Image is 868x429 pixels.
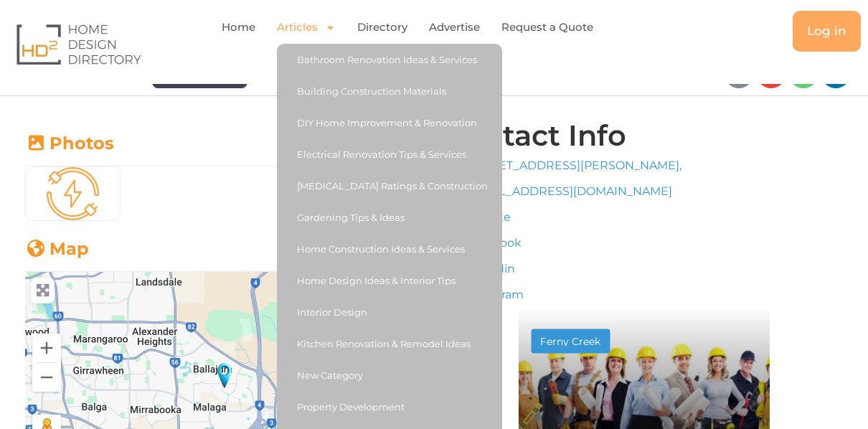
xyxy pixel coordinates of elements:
[277,265,502,296] a: Home Design Ideas & Interior Tips
[32,363,61,392] button: Zoom out
[445,121,626,150] h4: Contact Info
[277,233,502,265] a: Home Construction Ideas & Services
[461,157,681,174] span: [STREET_ADDRESS][PERSON_NAME],
[32,334,61,362] button: Zoom in
[277,11,336,44] a: Articles
[277,391,502,423] a: Property Development
[445,209,681,226] a: website
[217,363,232,388] div: West Coast Electrics WA
[807,25,846,37] span: Log in
[793,11,861,52] a: Log in
[277,296,502,328] a: Interior Design
[429,11,480,44] a: Advertise
[277,75,502,107] a: Building Construction Materials
[277,138,502,170] a: Electrical Renovation Tips & Services
[178,11,648,77] nav: Menu
[277,107,502,138] a: DIY Home Improvement & Renovation
[461,183,672,200] span: [EMAIL_ADDRESS][DOMAIN_NAME]
[222,11,255,44] a: Home
[277,202,502,233] a: Gardening Tips & Ideas
[25,133,114,154] a: Photos
[277,170,502,202] a: [MEDICAL_DATA] Ratings & Construction
[277,328,502,359] a: Kitchen Renovation & Remodel Ideas
[501,11,593,44] a: Request a Quote
[25,238,89,259] a: Map
[538,336,603,346] div: Ferny Creek
[445,183,681,200] a: [EMAIL_ADDRESS][DOMAIN_NAME]
[357,11,407,44] a: Directory
[26,167,120,220] img: Mask group (5)
[277,44,502,75] a: Bathroom Renovation Ideas & Services
[277,359,502,391] a: New Category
